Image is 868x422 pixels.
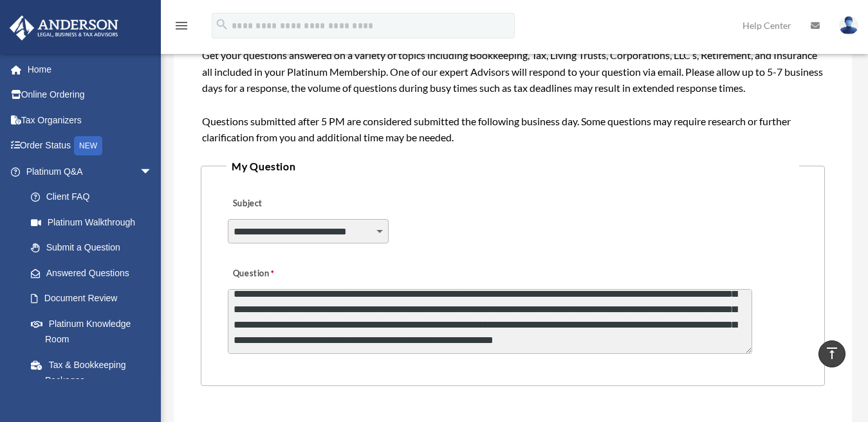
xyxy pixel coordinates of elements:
[18,286,172,312] a: Document Review
[9,57,172,82] a: Home
[818,340,845,367] a: vertical_align_top
[6,15,122,40] img: Anderson Advisors Platinum Portal
[9,133,172,159] a: Order StatusNEW
[140,159,165,185] span: arrow_drop_down
[228,195,350,213] label: Subject
[18,209,172,235] a: Platinum Walkthrough
[226,157,799,175] legend: My Question
[215,17,229,31] i: search
[18,352,172,393] a: Tax & Bookkeeping Packages
[174,18,189,33] i: menu
[18,311,172,352] a: Platinum Knowledge Room
[174,22,189,33] a: menu
[9,159,172,184] a: Platinum Q&Aarrow_drop_down
[74,136,102,155] div: NEW
[18,260,172,286] a: Answered Questions
[228,265,328,283] label: Question
[839,16,858,35] img: User Pic
[18,184,172,210] a: Client FAQ
[18,235,165,261] a: Submit a Question
[824,346,840,361] i: vertical_align_top
[9,82,172,108] a: Online Ordering
[9,107,172,133] a: Tax Organizers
